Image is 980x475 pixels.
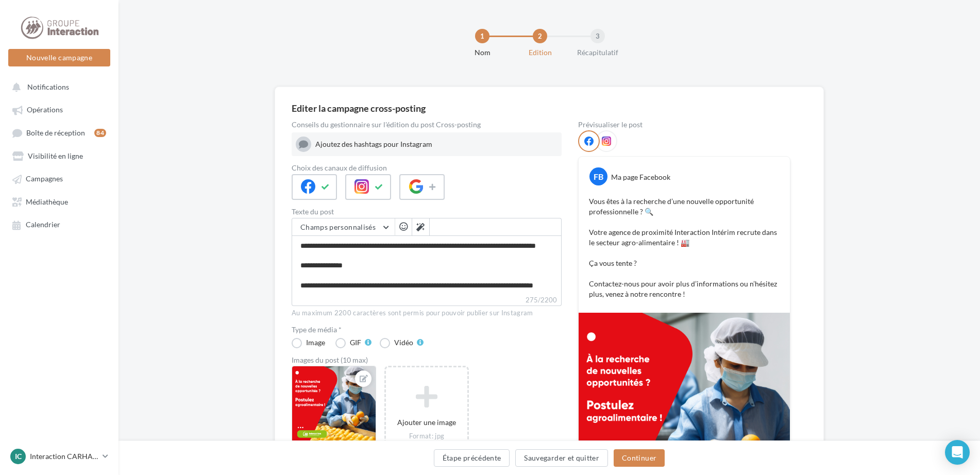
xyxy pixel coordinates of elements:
[533,29,547,43] div: 2
[26,128,85,137] span: Boîte de réception
[26,197,68,206] span: Médiathèque
[6,192,112,211] a: Médiathèque
[614,449,665,467] button: Continuer
[8,49,110,66] button: Nouvelle campagne
[507,47,573,58] div: Edition
[565,47,631,58] div: Récapitulatif
[292,121,562,128] div: Conseils du gestionnaire sur l'édition du post Cross-posting
[28,151,83,160] span: Visibilité en ligne
[306,339,325,346] div: Image
[611,172,670,182] div: Ma page Facebook
[6,215,112,233] a: Calendrier
[6,123,112,142] a: Boîte de réception84
[589,196,780,299] p: Vous êtes à la recherche d’une nouvelle opportunité professionnelle ? 🔍 Votre agence de proximité...
[292,104,426,113] div: Editer la campagne cross-posting
[292,326,562,333] label: Type de média *
[30,451,98,462] p: Interaction CARHAIX
[292,357,562,364] div: Images du post (10 max)
[26,220,60,229] span: Calendrier
[578,121,790,128] div: Prévisualiser le post
[292,295,562,306] label: 275/2200
[449,47,515,58] div: Nom
[945,440,970,465] div: Open Intercom Messenger
[6,100,112,118] a: Opérations
[26,175,63,183] span: Campagnes
[94,129,106,137] div: 84
[15,451,22,462] span: IC
[6,77,108,96] button: Notifications
[300,223,376,231] span: Champs personnalisés
[292,208,562,215] label: Texte du post
[292,164,562,172] label: Choix des canaux de diffusion
[292,309,562,318] div: Au maximum 2200 caractères sont permis pour pouvoir publier sur Instagram
[434,449,510,467] button: Étape précédente
[394,339,413,346] div: Vidéo
[27,82,69,91] span: Notifications
[6,169,112,188] a: Campagnes
[292,218,395,236] button: Champs personnalisés
[6,146,112,165] a: Visibilité en ligne
[515,449,608,467] button: Sauvegarder et quitter
[590,29,605,43] div: 3
[315,139,557,149] div: Ajoutez des hashtags pour Instagram
[475,29,489,43] div: 1
[8,447,110,466] a: IC Interaction CARHAIX
[589,167,607,185] div: FB
[350,339,361,346] div: GIF
[27,106,63,114] span: Opérations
